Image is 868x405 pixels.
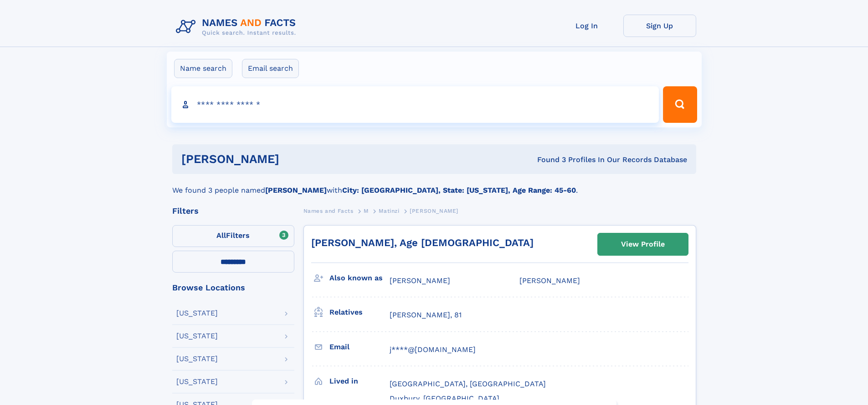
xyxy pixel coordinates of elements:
[329,270,390,286] h3: Also known as
[410,208,458,214] span: [PERSON_NAME]
[172,207,294,215] div: Filters
[390,379,546,388] span: [GEOGRAPHIC_DATA], [GEOGRAPHIC_DATA]
[172,15,303,39] img: Logo Names and Facts
[329,305,390,320] h3: Relatives
[663,86,697,123] button: Search Button
[172,284,294,292] div: Browse Locations
[390,310,462,320] a: [PERSON_NAME], 81
[176,332,218,340] div: [US_STATE]
[364,205,369,216] a: M
[176,355,218,363] div: [US_STATE]
[311,237,534,248] a: [PERSON_NAME], Age [DEMOGRAPHIC_DATA]
[176,310,218,317] div: [US_STATE]
[329,339,390,355] h3: Email
[379,208,399,214] span: Matinzi
[174,59,232,78] label: Name search
[171,86,659,123] input: search input
[265,186,327,195] b: [PERSON_NAME]
[181,153,408,165] h1: [PERSON_NAME]
[342,186,576,195] b: City: [GEOGRAPHIC_DATA], State: [US_STATE], Age Range: 45-60
[172,225,294,247] label: Filters
[172,174,696,196] div: We found 3 people named with .
[216,231,226,240] span: All
[176,378,218,385] div: [US_STATE]
[621,234,665,255] div: View Profile
[303,205,354,216] a: Names and Facts
[623,15,696,37] a: Sign Up
[390,276,450,285] span: [PERSON_NAME]
[329,373,390,389] h3: Lived in
[598,233,688,255] a: View Profile
[364,208,369,214] span: M
[390,394,499,403] span: Duxbury, [GEOGRAPHIC_DATA]
[550,15,623,37] a: Log In
[242,59,299,78] label: Email search
[519,276,580,285] span: [PERSON_NAME]
[379,205,399,216] a: Matinzi
[408,155,687,165] div: Found 3 Profiles In Our Records Database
